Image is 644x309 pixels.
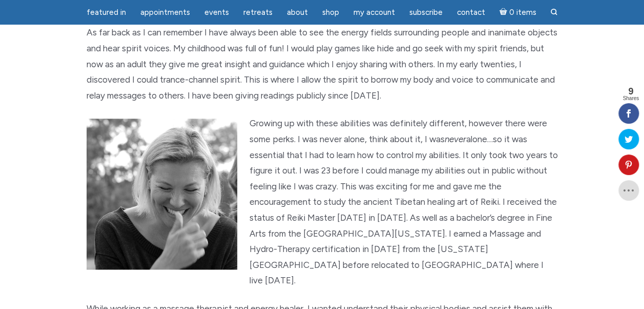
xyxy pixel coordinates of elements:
[500,8,509,17] i: Cart
[87,119,237,269] img: Jamie Butler laughs
[243,8,273,17] span: Retreats
[457,8,485,17] span: Contact
[354,8,395,17] span: My Account
[80,3,132,23] a: featured in
[287,8,308,17] span: About
[403,3,449,23] a: Subscribe
[347,3,401,23] a: My Account
[140,8,190,17] span: Appointments
[316,3,345,23] a: Shop
[198,3,235,23] a: Events
[204,8,229,17] span: Events
[451,3,491,23] a: Contact
[87,8,126,17] span: featured in
[445,134,466,144] em: never
[322,8,339,17] span: Shop
[509,9,536,16] span: 0 items
[622,87,639,96] span: 9
[87,115,558,288] p: Growing up with these abilities was definitely different, however there were some perks. I was ne...
[237,3,279,23] a: Retreats
[134,3,196,23] a: Appointments
[493,2,543,23] a: Cart0 items
[87,25,558,103] p: As far back as I can remember I have always been able to see the energy fields surrounding people...
[281,3,314,23] a: About
[409,8,443,17] span: Subscribe
[622,96,639,101] span: Shares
